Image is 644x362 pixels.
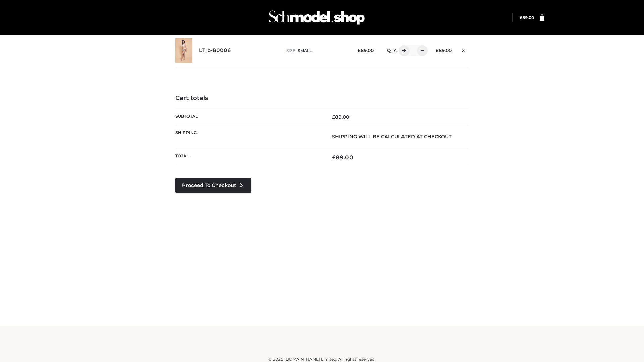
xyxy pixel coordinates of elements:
[520,15,534,20] a: £89.00
[520,15,534,20] bdi: 89.00
[298,48,312,53] span: SMALL
[332,114,335,120] span: £
[332,154,336,161] span: £
[199,47,231,54] a: LT_b-B0006
[332,134,452,140] strong: Shipping will be calculated at checkout
[175,125,322,148] th: Shipping:
[266,4,367,31] img: Schmodel Admin 964
[286,48,347,54] p: size :
[175,109,322,125] th: Subtotal
[332,114,350,120] bdi: 89.00
[332,154,353,161] bdi: 89.00
[175,178,251,193] a: Proceed to Checkout
[358,48,361,53] span: £
[380,45,425,56] div: QTY:
[358,48,374,53] bdi: 89.00
[459,45,469,54] a: Remove this item
[175,148,322,166] th: Total
[436,48,452,53] bdi: 89.00
[175,95,469,102] h4: Cart totals
[175,38,192,63] img: LT_b-B0006 - SMALL
[436,48,439,53] span: £
[520,15,522,20] span: £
